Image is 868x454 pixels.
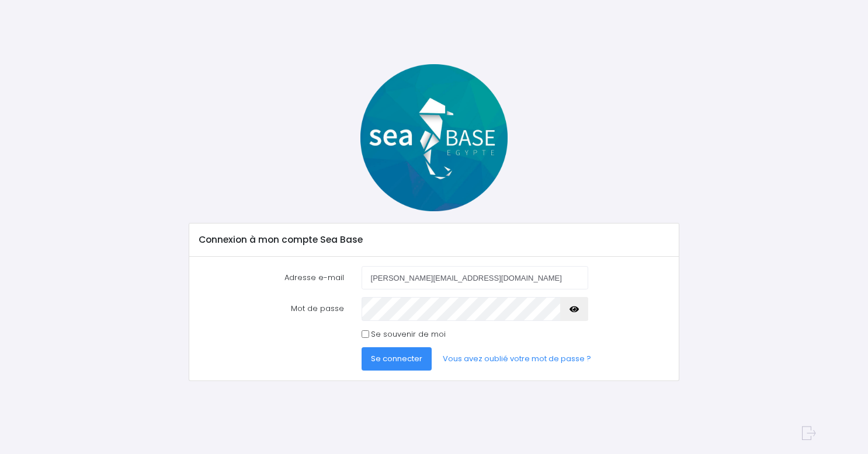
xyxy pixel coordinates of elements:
span: Se connecter [371,353,422,364]
div: Connexion à mon compte Sea Base [189,223,679,256]
label: Adresse e-mail [190,266,353,289]
label: Se souvenir de moi [371,329,446,340]
a: Vous avez oublié votre mot de passe ? [434,347,601,371]
button: Se connecter [362,347,432,371]
label: Mot de passe [190,297,353,320]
